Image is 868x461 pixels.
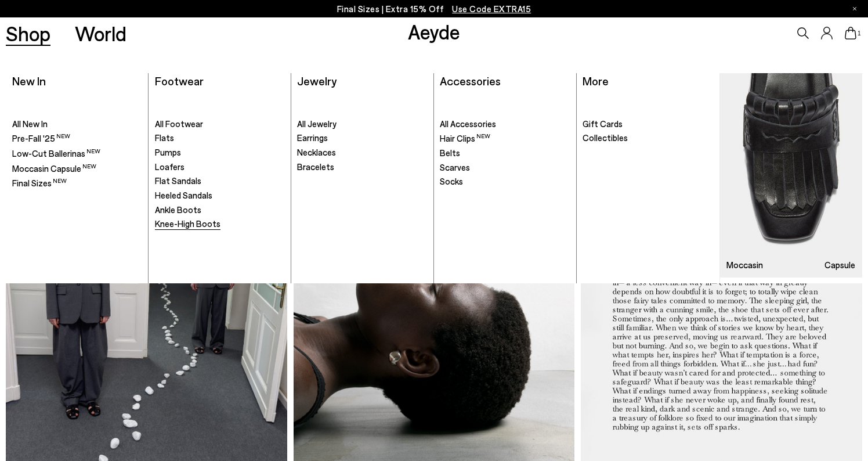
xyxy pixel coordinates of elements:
span: Moccasin Capsule [12,163,96,174]
span: Bracelets [297,161,334,172]
a: All Jewelry [297,118,427,130]
span: All Footwear [155,118,203,129]
p: Final Sizes | Extra 15% Off [337,2,531,16]
a: 1 [845,27,856,39]
a: Scarves [440,162,570,174]
a: New In [12,74,46,88]
a: Shop [6,23,50,44]
a: Ankle Boots [155,204,285,216]
a: Final Sizes [12,177,142,189]
span: Final Sizes [12,178,67,188]
a: Accessories [440,74,501,88]
span: Navigate to /collections/ss25-final-sizes [452,3,531,14]
a: Gift Cards [583,118,713,130]
a: Hair Clips [440,132,570,145]
span: All New In [12,118,48,129]
a: Loafers [155,161,285,173]
a: Aeyde [408,19,460,44]
span: Flats [155,132,174,143]
a: All Accessories [440,118,570,130]
span: All Jewelry [297,118,337,129]
span: Flat Sandals [155,175,201,186]
a: More [583,74,609,88]
span: Scarves [440,162,470,172]
a: World [75,23,126,44]
a: Moccasin Capsule [720,73,862,278]
span: Necklaces [297,147,336,157]
a: Flat Sandals [155,175,285,187]
a: Footwear [155,74,204,88]
span: Loafers [155,161,185,172]
span: Knee-High Boots [155,218,220,229]
a: Knee-High Boots [155,218,285,230]
a: Flats [155,132,285,144]
a: Heeled Sandals [155,190,285,201]
a: Socks [440,176,570,188]
a: Pumps [155,147,285,159]
a: Collectibles [583,132,713,144]
span: Ankle Boots [155,204,201,215]
span: Collectibles [583,132,628,143]
a: All Footwear [155,118,285,130]
span: All Accessories [440,118,496,129]
span: Earrings [297,132,328,143]
span: 1 [856,30,862,37]
span: Low-Cut Ballerinas [12,148,100,159]
a: Earrings [297,132,427,144]
a: Moccasin Capsule [12,163,142,175]
a: Jewelry [297,74,337,88]
h3: Moccasin [726,261,763,269]
span: Socks [440,176,463,186]
a: Bracelets [297,161,427,173]
span: Hair Clips [440,133,490,143]
a: Necklaces [297,147,427,159]
span: Pumps [155,147,181,157]
span: Belts [440,147,460,158]
h3: Capsule [824,261,855,269]
img: Mobile_e6eede4d-78b8-4bd1-ae2a-4197e375e133_900x.jpg [720,73,862,278]
span: Gift Cards [583,118,623,129]
span: Heeled Sandals [155,190,212,200]
a: Belts [440,147,570,159]
span: Pre-Fall '25 [12,133,70,143]
a: Pre-Fall '25 [12,132,142,145]
a: Low-Cut Ballerinas [12,147,142,160]
a: All New In [12,118,142,130]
